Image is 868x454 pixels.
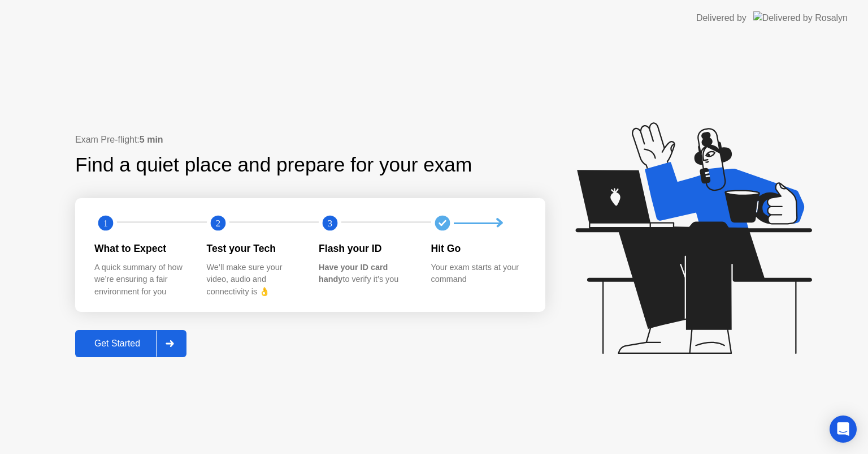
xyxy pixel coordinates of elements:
div: What to Expect [94,241,189,256]
img: Delivered by Rosalyn [753,11,848,24]
div: We’ll make sure your video, audio and connectivity is 👌 [207,262,301,298]
b: 5 min [140,135,163,144]
text: 3 [328,218,332,229]
div: Hit Go [431,241,526,256]
div: Your exam starts at your command [431,262,526,286]
div: A quick summary of how we’re ensuring a fair environment for you [94,262,189,298]
div: Delivered by [696,11,747,25]
div: Flash your ID [319,241,413,256]
div: Get Started [79,339,156,349]
div: Open Intercom Messenger [830,416,857,443]
div: to verify it’s you [319,262,413,286]
button: Get Started [75,330,186,357]
text: 1 [103,218,108,229]
div: Exam Pre-flight: [75,133,545,147]
b: Have your ID card handy [319,263,388,284]
text: 2 [215,218,220,229]
div: Test your Tech [207,241,301,256]
div: Find a quiet place and prepare for your exam [75,150,474,180]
